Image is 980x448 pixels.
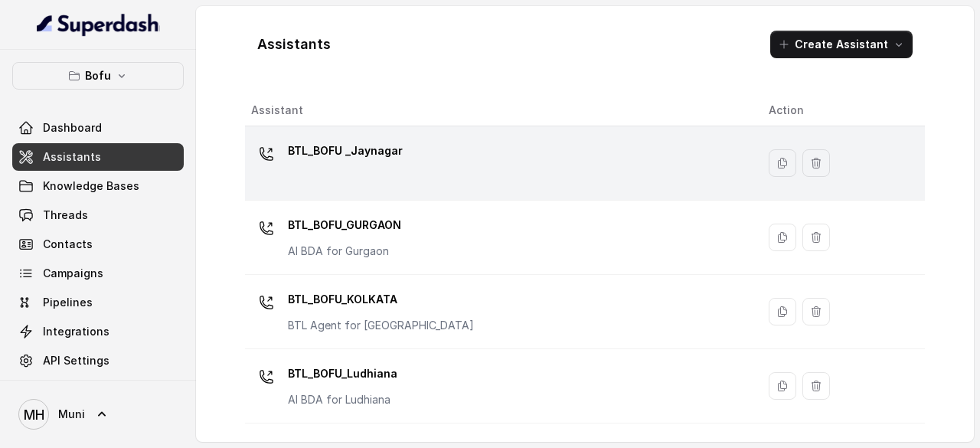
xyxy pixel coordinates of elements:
p: BTL_BOFU_Ludhiana [288,361,397,386]
button: Create Assistant [770,31,913,58]
img: light.svg [37,12,160,37]
span: Campaigns [43,266,103,281]
span: API Settings [43,353,109,368]
span: Pipelines [43,295,93,310]
p: AI BDA for Gurgaon [288,244,401,259]
text: MH [24,407,44,423]
p: BTL_BOFU_KOLKATA [288,287,474,312]
th: Action [756,95,925,126]
a: Contacts [12,231,184,258]
a: Pipelines [12,289,184,316]
p: BTL_BOFU _Jaynagar [288,139,403,163]
a: Knowledge Bases [12,172,184,200]
span: Threads [43,208,88,223]
a: Threads [12,201,184,229]
th: Assistant [245,95,756,126]
p: BTL_BOFU_GURGAON [288,213,401,237]
span: Assistants [43,149,101,165]
span: Integrations [43,324,109,339]
button: Bofu [12,62,184,90]
a: API Settings [12,347,184,374]
h1: Assistants [257,32,331,57]
a: Assistants [12,143,184,171]
p: AI BDA for Ludhiana [288,392,397,407]
p: Bofu [85,67,111,85]
span: Dashboard [43,120,102,136]
p: BTL Agent for [GEOGRAPHIC_DATA] [288,318,474,333]
a: Dashboard [12,114,184,142]
a: Muni [12,393,184,436]
span: Muni [58,407,85,422]
a: Integrations [12,318,184,345]
span: Knowledge Bases [43,178,139,194]
a: Campaigns [12,260,184,287]
a: Voices Library [12,376,184,404]
span: Contacts [43,237,93,252]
